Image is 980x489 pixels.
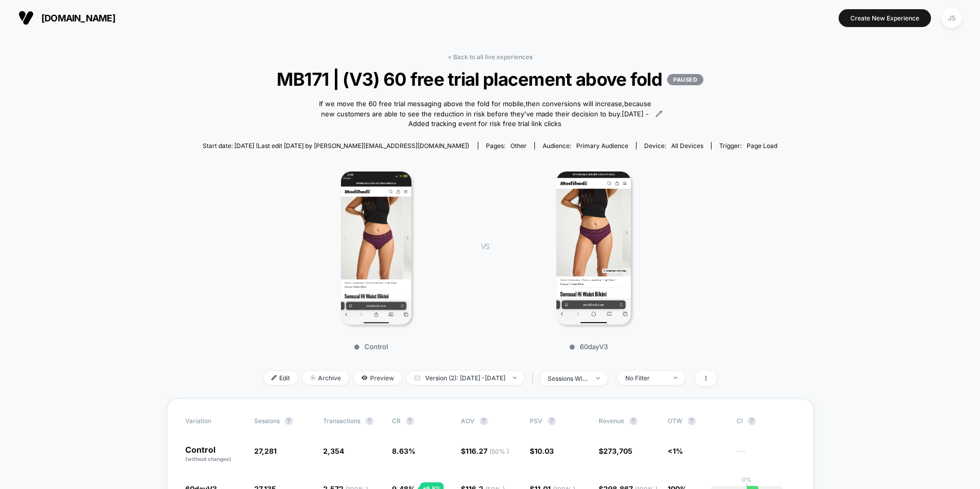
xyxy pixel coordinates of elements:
[748,417,756,425] button: ?
[513,377,517,379] img: end
[461,417,475,425] span: AOV
[310,375,315,380] img: end
[392,417,401,425] span: CR
[636,142,711,150] span: Device:
[448,53,532,61] a: < Back to all live experiences
[407,371,524,385] span: Version (2): [DATE] - [DATE]
[737,417,793,425] span: CI
[231,68,749,90] span: MB171 | (V3) 60 free trial placement above fold
[629,417,638,425] button: ?
[548,375,589,382] div: sessions with impression
[530,447,554,455] span: $
[317,99,653,129] span: If we move the 60 free trial messaging above the fold for mobile,then conversions will increase,b...
[530,417,543,425] span: PSV
[737,448,795,463] span: ---
[406,417,414,425] button: ?
[688,417,696,425] button: ?
[185,417,241,425] span: Variation
[481,242,489,251] span: VS
[529,371,540,386] span: |
[489,448,509,455] span: ( 50 % )
[461,447,509,455] span: $
[599,447,632,455] span: $
[341,172,412,325] img: Control main
[414,375,420,380] img: calendar
[185,446,244,463] p: Control
[742,476,752,483] p: 0%
[939,8,965,29] button: JS
[668,417,724,425] span: OTW
[264,371,298,385] span: Edit
[323,447,344,455] span: 2,354
[185,456,231,462] span: (without changes)
[603,447,632,455] span: 273,705
[15,10,118,26] button: [DOMAIN_NAME]
[543,142,628,150] div: Audience:
[254,447,277,455] span: 27,281
[747,142,777,150] span: Page Load
[486,142,527,150] div: Pages:
[323,417,360,425] span: Transactions
[668,447,683,455] span: <1%
[18,10,34,26] img: Visually logo
[596,377,600,379] img: end
[674,377,677,379] img: end
[719,142,777,150] div: Trigger:
[285,417,293,425] button: ?
[392,447,415,455] span: 8.63 %
[671,142,703,150] span: all devices
[282,343,460,351] p: Control
[365,417,374,425] button: ?
[599,417,624,425] span: Revenue
[625,374,666,382] div: No Filter
[480,417,488,425] button: ?
[556,172,631,325] img: 60dayV3 main
[534,447,554,455] span: 10.03
[254,417,280,425] span: Sessions
[303,371,349,385] span: Archive
[942,8,962,28] div: JS
[499,343,678,351] p: 60dayV3
[41,13,115,23] span: [DOMAIN_NAME]
[576,142,628,150] span: Primary Audience
[839,9,931,27] button: Create New Experience
[272,375,277,380] img: edit
[667,74,703,85] p: PAUSED
[548,417,556,425] button: ?
[465,447,509,455] span: 116.27
[510,142,527,150] span: other
[354,371,402,385] span: Preview
[203,142,469,150] span: Start date: [DATE] (Last edit [DATE] by [PERSON_NAME][EMAIL_ADDRESS][DOMAIN_NAME])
